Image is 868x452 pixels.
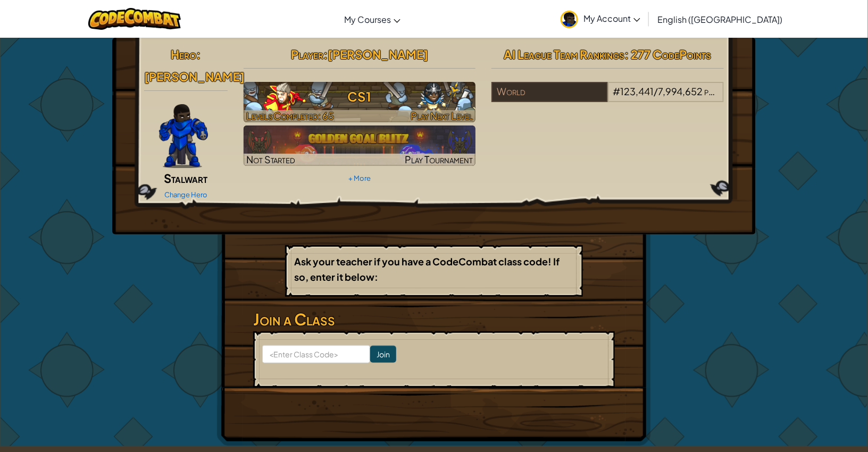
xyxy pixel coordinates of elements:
[159,104,208,168] img: Gordon-selection-pose.png
[339,5,406,34] a: My Courses
[621,85,654,97] span: 123,441
[164,190,207,199] a: Change Hero
[344,14,391,25] span: My Courses
[262,345,370,363] input: <Enter Class Code>
[658,85,703,97] span: 7,994,652
[323,47,328,62] span: :
[348,174,371,182] a: + More
[555,2,646,36] a: My Account
[411,110,473,122] span: Play Next Level
[583,13,640,24] span: My Account
[654,85,658,97] span: /
[294,255,560,283] b: Ask your teacher if you have a CodeCombat class code! If so, enter it below:
[328,47,428,62] span: [PERSON_NAME]
[491,92,724,104] a: World#123,441/7,994,652players
[370,346,396,363] input: Join
[164,171,207,186] span: Stalwart
[253,307,615,331] h3: Join a Class
[705,85,733,97] span: players
[652,5,788,34] a: English ([GEOGRAPHIC_DATA])
[291,47,323,62] span: Player
[244,82,476,122] img: CS1
[246,110,335,122] span: Levels Completed: 65
[613,85,621,97] span: #
[196,47,201,62] span: :
[504,47,625,62] span: AI League Team Rankings
[405,153,473,165] span: Play Tournament
[657,14,782,25] span: English ([GEOGRAPHIC_DATA])
[244,85,476,108] h3: CS1
[625,47,712,62] span: : 277 CodePoints
[244,125,476,166] img: Golden Goal
[491,82,607,102] div: World
[88,8,181,30] img: CodeCombat logo
[171,47,196,62] span: Hero
[246,153,296,165] span: Not Started
[144,69,245,84] span: [PERSON_NAME]
[244,125,476,166] a: Not StartedPlay Tournament
[244,82,476,122] a: Play Next Level
[561,11,578,28] img: avatar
